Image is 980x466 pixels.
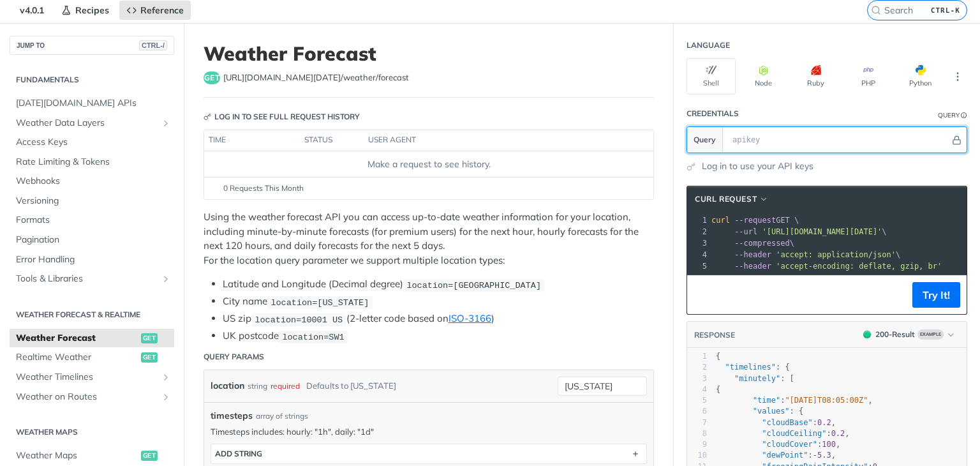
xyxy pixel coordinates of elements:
span: Recipes [75,4,109,16]
span: "[DATE]T08:05:00Z" [785,396,868,405]
h1: Weather Forecast [204,42,654,65]
a: Reference [119,1,191,20]
div: Language [687,40,730,51]
div: required [271,377,300,395]
span: --header [734,250,771,259]
span: get [204,71,220,84]
span: 200 [863,331,871,338]
span: GET \ [711,216,799,225]
span: Weather Forecast [16,332,138,345]
span: v4.0.1 [13,1,51,20]
button: Hide [950,133,963,146]
h2: Weather Forecast & realtime [10,309,174,320]
button: RESPONSE [694,329,736,342]
span: CTRL-/ [139,40,167,50]
span: Weather on Routes [16,391,158,403]
span: get [141,352,158,363]
div: array of strings [256,410,308,422]
div: string [248,377,267,395]
li: UK postcode [223,329,654,343]
a: Versioning [10,192,174,211]
button: Shell [687,58,736,94]
span: Rate Limiting & Tokens [16,156,171,169]
span: Query [694,134,716,146]
div: 1 [687,214,709,226]
a: Access Keys [10,133,174,152]
span: --compressed [734,239,790,248]
a: Weather on RoutesShow subpages for Weather on Routes [10,387,174,407]
button: Copy to clipboard [694,285,711,304]
button: ADD string [211,444,646,463]
span: "time" [753,396,780,405]
span: : { [716,363,790,372]
a: Weather Forecastget [10,329,174,348]
div: Query [938,110,960,120]
th: user agent [364,130,628,151]
span: 100 [822,440,836,449]
div: 200 - Result [875,329,915,340]
span: - [813,451,817,460]
span: 'accept: application/json' [776,250,896,259]
span: get [141,451,158,461]
li: US zip (2-letter code based on ) [223,312,654,326]
button: Try It! [912,282,960,308]
button: More Languages [948,67,967,86]
span: timesteps [211,409,253,423]
a: Recipes [54,1,116,20]
span: Formats [16,214,171,227]
button: Query [687,127,723,153]
a: Formats [10,211,174,230]
th: status [300,130,364,151]
a: Error Handling [10,250,174,269]
span: : , [716,418,836,427]
li: City name [223,294,654,309]
div: 9 [687,439,707,450]
a: Weather TimelinesShow subpages for Weather Timelines [10,368,174,387]
span: 5.3 [817,451,831,460]
button: Node [739,58,788,94]
button: JUMP TOCTRL-/ [10,36,174,55]
th: time [204,130,300,151]
span: --url [734,227,757,236]
span: 0 Requests This Month [223,183,304,194]
span: : { [716,407,803,416]
button: 200200-ResultExample [857,328,960,341]
span: location=SW1 [282,332,344,342]
span: "cloudBase" [762,418,812,427]
a: Weather Mapsget [10,446,174,465]
span: "cloudCover" [762,440,817,449]
a: Weather Data LayersShow subpages for Weather Data Layers [10,114,174,133]
a: Log in to use your API keys [702,160,813,173]
span: --request [734,216,776,225]
span: location=10001 US [255,315,343,324]
span: \ [711,250,900,259]
span: Error Handling [16,253,171,266]
span: Versioning [16,195,171,207]
button: PHP [843,58,893,94]
div: 5 [687,260,709,272]
span: "minutely" [734,374,780,383]
div: 5 [687,395,707,406]
div: 2 [687,362,707,373]
input: apikey [726,127,950,153]
button: Show subpages for Tools & Libraries [161,274,171,284]
span: : , [716,429,850,438]
button: Show subpages for Weather Timelines [161,372,171,382]
span: Tools & Libraries [16,273,158,285]
span: Reference [140,4,184,16]
span: Weather Data Layers [16,117,158,130]
p: Using the weather forecast API you can access up-to-date weather information for your location, i... [204,210,654,267]
span: get [141,333,158,343]
span: curl [711,216,730,225]
span: '[URL][DOMAIN_NAME][DATE]' [762,227,882,236]
span: \ [711,239,794,248]
h2: Weather Maps [10,426,174,438]
span: "cloudCeiling" [762,429,826,438]
p: Timesteps includes: hourly: "1h", daily: "1d" [211,426,647,437]
div: 4 [687,249,709,260]
div: 3 [687,237,709,249]
div: 1 [687,351,707,362]
span: "values" [753,407,790,416]
svg: Key [204,113,211,121]
div: 4 [687,384,707,395]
